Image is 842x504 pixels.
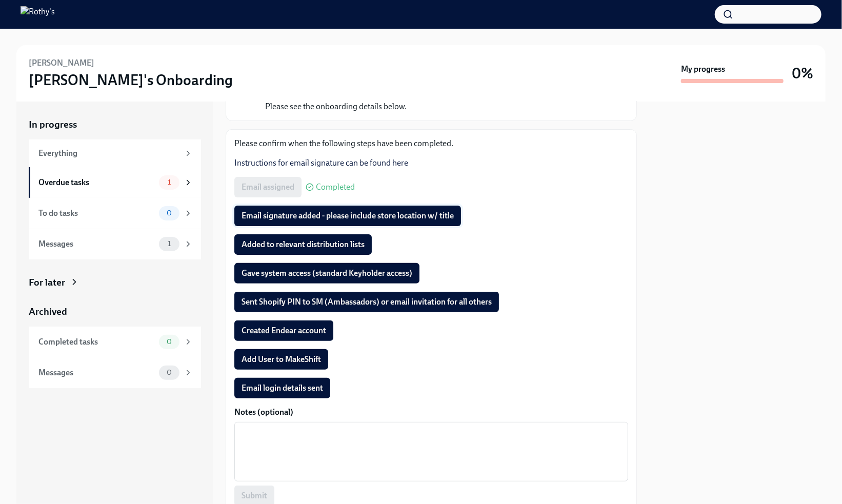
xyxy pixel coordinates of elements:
[242,326,326,336] span: Created Endear account
[242,239,365,250] span: Added to relevant distribution lists
[29,357,201,388] a: Messages0
[161,209,178,217] span: 0
[38,148,179,159] div: Everything
[316,183,355,191] span: Completed
[234,234,372,255] button: Added to relevant distribution lists
[234,320,333,341] button: Created Endear account
[162,240,177,248] span: 1
[38,238,155,250] div: Messages
[38,336,155,348] div: Completed tasks
[242,268,412,278] span: Gave system access (standard Keyholder access)
[29,198,201,229] a: To do tasks0
[29,139,201,167] a: Everything
[234,263,419,284] button: Gave system access (standard Keyholder access)
[234,407,628,418] label: Notes (optional)
[234,349,328,370] button: Add User to MakeShift
[242,354,321,365] span: Add User to MakeShift
[29,276,201,289] a: For later
[29,57,94,69] h6: [PERSON_NAME]
[234,292,499,312] button: Sent Shopify PIN to SM (Ambassadors) or email invitation for all others
[21,6,55,23] img: Rothy's
[29,71,233,89] h3: [PERSON_NAME]'s Onboarding
[234,158,408,168] a: Instructions for email signature can be found here
[29,229,201,259] a: Messages1
[29,327,201,357] a: Completed tasks0
[242,383,323,393] span: Email login details sent
[792,64,813,83] h3: 0%
[38,208,155,219] div: To do tasks
[162,178,177,186] span: 1
[234,378,330,398] button: Email login details sent
[681,64,725,75] strong: My progress
[234,138,628,149] p: Please confirm when the following steps have been completed.
[265,101,407,112] p: Please see the onboarding details below.
[161,338,178,346] span: 0
[29,118,201,131] a: In progress
[242,211,454,221] span: Email signature added - please include store location w/ title
[242,297,492,307] span: Sent Shopify PIN to SM (Ambassadors) or email invitation for all others
[38,367,155,378] div: Messages
[38,177,155,188] div: Overdue tasks
[29,276,65,289] div: For later
[234,206,461,226] button: Email signature added - please include store location w/ title
[161,369,178,376] span: 0
[29,305,201,318] a: Archived
[29,167,201,198] a: Overdue tasks1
